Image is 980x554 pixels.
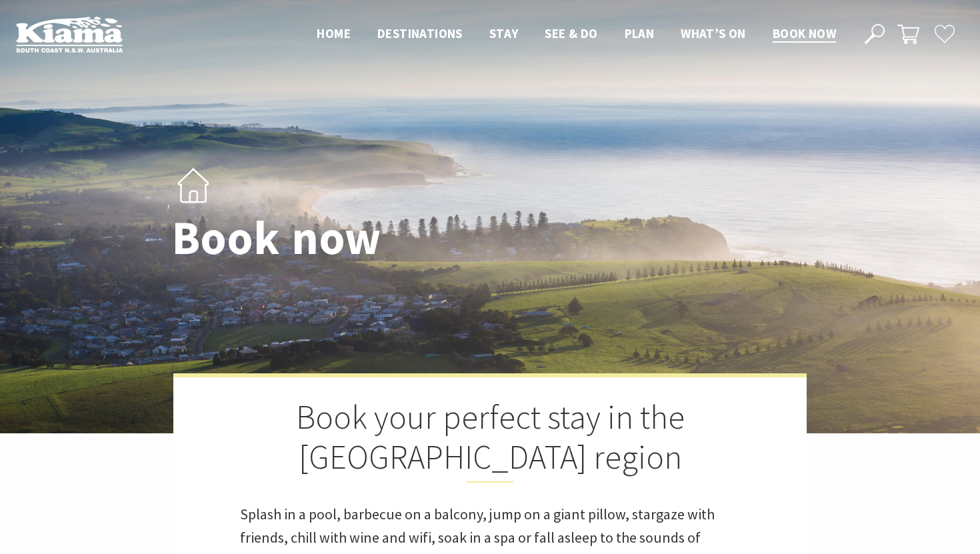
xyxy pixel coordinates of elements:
[773,25,836,41] span: Book now
[303,23,849,45] nav: Main Menu
[377,25,463,41] span: Destinations
[625,25,655,41] span: Plan
[240,397,740,483] h2: Book your perfect stay in the [GEOGRAPHIC_DATA] region
[172,213,549,264] h1: Book now
[681,25,746,41] span: What’s On
[545,25,597,41] span: See & Do
[317,25,351,41] span: Home
[489,25,519,41] span: Stay
[16,16,123,53] img: Kiama Logo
